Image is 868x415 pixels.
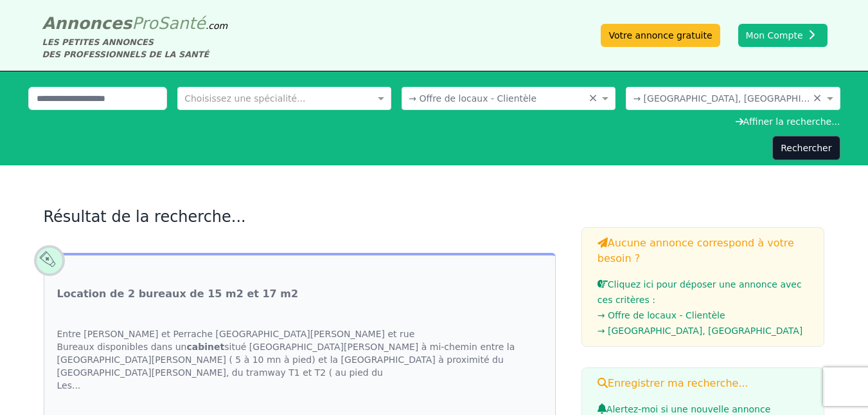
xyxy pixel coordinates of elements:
[42,14,228,33] a: AnnoncesProSanté.com
[598,308,809,323] li: → Offre de locaux - Clientèle
[44,315,555,405] div: Entre [PERSON_NAME] et Perrache [GEOGRAPHIC_DATA][PERSON_NAME] et rue Bureaux disponibles dans un...
[601,24,720,47] a: Votre annonce gratuite
[588,92,599,105] span: Clear all
[132,14,158,33] span: Pro
[772,136,840,160] button: Rechercher
[813,92,824,105] span: Clear all
[57,286,299,302] a: Location de 2 bureaux de 15 m2 et 17 m2
[206,21,227,31] span: .com
[42,14,132,33] span: Annonces
[598,279,809,338] a: Cliquez ici pour déposer une annonce avec ces critères :→ Offre de locaux - Clientèle→ [GEOGRAPHI...
[28,115,840,128] div: Affiner la recherche...
[598,235,809,266] h3: Aucune annonce correspond à votre besoin ?
[598,376,809,391] h3: Enregistrer ma recherche...
[158,14,206,33] span: Santé
[738,24,828,47] button: Mon Compte
[186,342,224,352] strong: cabinet
[598,323,809,338] li: → [GEOGRAPHIC_DATA], [GEOGRAPHIC_DATA]
[42,36,228,60] div: LES PETITES ANNONCES DES PROFESSIONNELS DE LA SANTÉ
[44,207,556,227] h2: Résultat de la recherche...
